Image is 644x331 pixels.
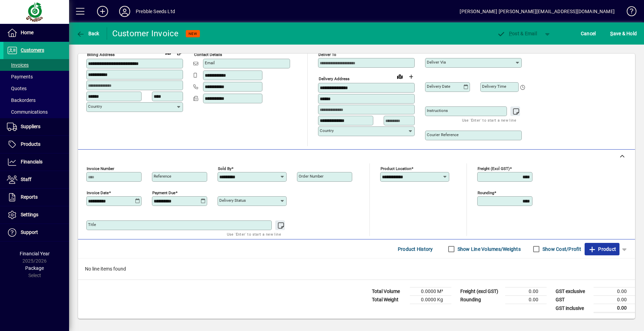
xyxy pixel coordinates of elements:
td: 0.00 [594,287,635,296]
button: Product History [395,243,436,255]
button: Save & Hold [608,27,638,40]
mat-label: Sold by [218,166,231,171]
span: Communications [7,109,48,115]
mat-label: Reference [154,174,171,179]
span: Product [588,244,616,255]
td: 0.00 [505,287,547,296]
span: Suppliers [21,124,40,129]
span: Financials [21,159,42,164]
button: Copy to Delivery address [174,47,185,58]
mat-label: Email [205,60,215,65]
td: GST exclusive [552,287,594,296]
button: Product [585,243,619,255]
button: Cancel [579,27,598,40]
a: Invoices [3,59,69,71]
a: Home [3,24,69,41]
a: Staff [3,171,69,188]
mat-label: Freight (excl GST) [478,166,510,171]
a: Payments [3,71,69,83]
a: Communications [3,106,69,118]
a: Support [3,224,69,241]
div: Prebble Seeds Ltd [136,6,175,17]
span: Invoices [7,62,29,68]
span: Reports [21,194,38,200]
mat-label: Title [88,222,96,227]
span: ost & Email [497,31,537,36]
span: P [509,31,512,36]
label: Show Line Volumes/Weights [456,246,521,253]
mat-label: Instructions [427,108,448,113]
mat-hint: Use 'Enter' to start a new line [462,116,516,124]
a: Financials [3,153,69,171]
div: No line items found [78,258,635,280]
a: Suppliers [3,118,69,135]
td: 0.00 [594,296,635,304]
a: Backorders [3,94,69,106]
span: Settings [21,212,38,217]
button: Back [75,27,101,40]
a: Knowledge Base [622,1,635,24]
a: Reports [3,189,69,206]
mat-hint: Use 'Enter' to start a new line [227,230,281,238]
span: Home [21,30,33,35]
label: Show Cost/Profit [541,246,581,253]
mat-label: Order number [299,174,324,179]
span: Product History [398,244,433,255]
mat-label: Delivery time [482,84,506,89]
a: Settings [3,206,69,224]
td: Rounding [457,296,505,304]
span: NEW [189,31,197,36]
span: Back [76,31,99,36]
td: 0.0000 Kg [410,296,451,304]
a: View on map [163,47,174,58]
td: Total Weight [368,296,410,304]
mat-label: Delivery date [427,84,450,89]
app-page-header-button: Back [69,27,107,40]
td: GST [552,296,594,304]
td: 0.00 [505,296,547,304]
button: Post & Email [493,27,540,40]
span: Backorders [7,97,36,103]
mat-label: Invoice date [87,190,109,195]
span: Products [21,141,40,147]
span: Support [21,229,38,235]
span: Cancel [581,28,596,39]
span: Staff [21,177,31,182]
button: Add [92,5,114,18]
span: ave & Hold [610,28,637,39]
a: Quotes [3,83,69,94]
span: Quotes [7,86,27,91]
mat-label: Delivery status [219,198,246,203]
span: Payments [7,74,33,79]
div: Customer Invoice [112,28,179,39]
mat-label: Deliver via [427,60,446,65]
div: [PERSON_NAME] [PERSON_NAME][EMAIL_ADDRESS][DOMAIN_NAME] [460,6,615,17]
mat-label: Deliver To [318,52,336,57]
mat-label: Country [320,128,334,133]
a: Products [3,136,69,153]
mat-label: Courier Reference [427,132,459,137]
span: Financial Year [20,251,50,256]
mat-label: Country [88,104,102,109]
mat-label: Product location [381,166,411,171]
button: Choose address [405,71,416,82]
span: Customers [21,47,44,53]
a: View on map [394,71,405,82]
mat-label: Invoice number [87,166,114,171]
td: 0.00 [594,304,635,313]
td: Freight (excl GST) [457,287,505,296]
span: Package [25,265,44,271]
td: Total Volume [368,287,410,296]
td: GST inclusive [552,304,594,313]
mat-label: Payment due [152,190,175,195]
td: 0.0000 M³ [410,287,451,296]
button: Profile [114,5,136,18]
mat-label: Rounding [478,190,494,195]
span: S [610,31,613,36]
